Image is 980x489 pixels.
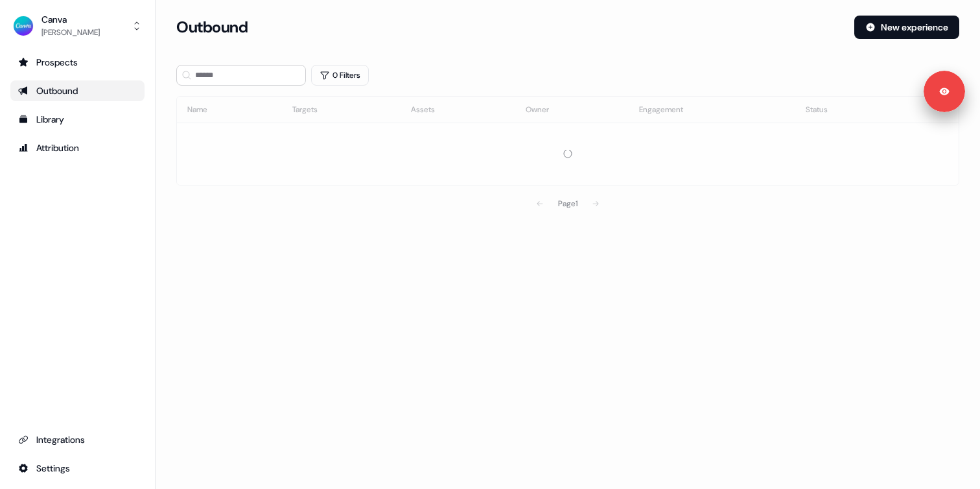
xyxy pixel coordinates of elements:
div: Settings [18,462,137,475]
button: New experience [854,16,959,39]
div: [PERSON_NAME] [41,26,100,39]
a: Go to integrations [10,429,145,450]
a: Go to integrations [10,458,145,479]
div: Integrations [18,433,137,446]
div: Attribution [18,141,137,154]
div: Library [18,113,137,126]
div: Prospects [18,56,137,69]
a: Go to prospects [10,52,145,73]
button: 0 Filters [311,65,369,86]
a: Go to attribution [10,137,145,158]
button: Canva[PERSON_NAME] [10,10,145,42]
a: Go to templates [10,109,145,130]
div: Outbound [18,84,137,97]
a: Go to outbound experience [10,80,145,101]
div: Canva [41,13,100,26]
h3: Outbound [176,18,248,37]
